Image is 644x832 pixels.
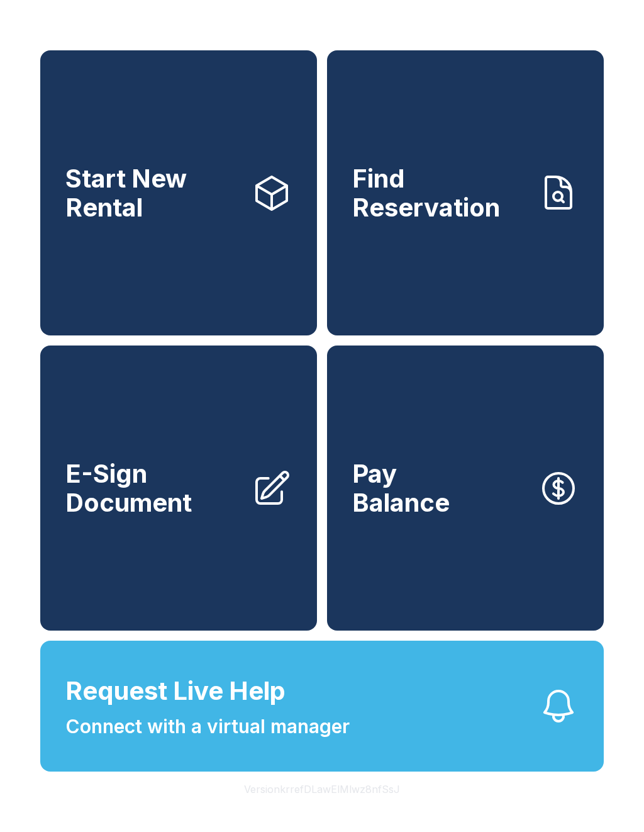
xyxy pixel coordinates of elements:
[65,459,241,517] span: E-Sign Document
[327,50,604,335] a: Find Reservation
[352,164,528,222] span: Find Reservation
[65,672,286,710] span: Request Live Help
[65,712,350,741] span: Connect with a virtual manager
[327,346,604,631] button: PayBalance
[40,50,317,335] a: Start New Rental
[40,641,604,772] button: Request Live HelpConnect with a virtual manager
[234,772,410,807] button: VersionkrrefDLawElMlwz8nfSsJ
[65,164,241,222] span: Start New Rental
[352,459,450,517] span: Pay Balance
[40,346,317,631] a: E-Sign Document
